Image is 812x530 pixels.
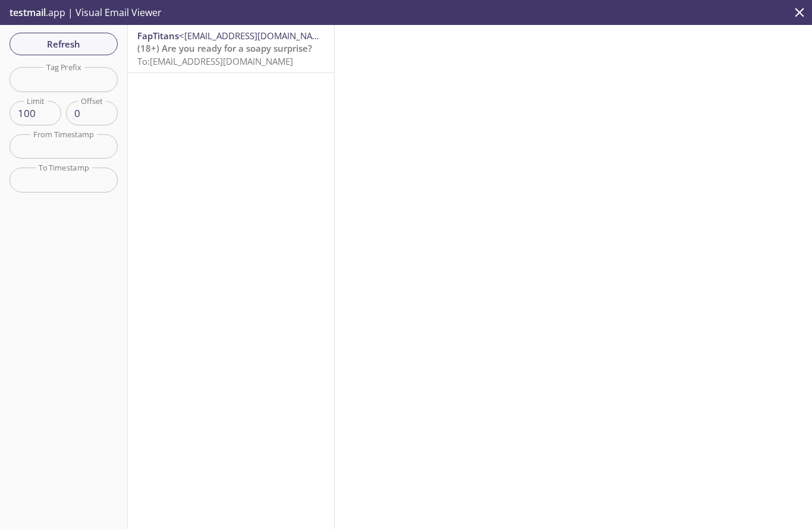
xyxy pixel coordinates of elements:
span: To: [EMAIL_ADDRESS][DOMAIN_NAME] [137,55,293,67]
div: FapTitans<[EMAIL_ADDRESS][DOMAIN_NAME]>(18+) Are you ready for a soapy surprise?To:[EMAIL_ADDRESS... [128,25,334,72]
span: FapTitans [137,30,179,42]
span: (18+) Are you ready for a soapy surprise? [137,42,312,54]
nav: emails [128,25,334,73]
span: Refresh [19,36,108,52]
button: Refresh [10,33,118,55]
span: testmail [10,6,46,19]
span: <[EMAIL_ADDRESS][DOMAIN_NAME]> [179,30,333,42]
